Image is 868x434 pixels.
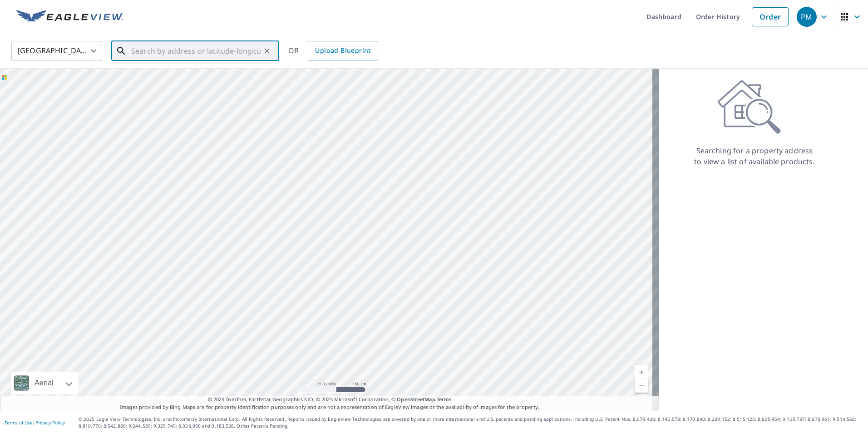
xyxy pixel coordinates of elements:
[35,419,65,426] a: Privacy Policy
[694,145,815,167] p: Searching for a property address to view a list of available products.
[11,372,79,394] div: Aerial
[397,396,435,403] a: OpenStreetMap
[315,45,370,56] span: Upload Blueprint
[308,41,378,61] a: Upload Blueprint
[635,365,648,379] a: Current Level 5, Zoom In
[11,38,102,64] div: [GEOGRAPHIC_DATA]
[208,396,452,404] span: © 2025 TomTom, Earthstar Geographics SIO, © 2025 Microsoft Corporation, ©
[32,372,56,394] div: Aerial
[5,420,65,425] p: |
[16,10,123,24] img: EV Logo
[797,7,817,27] div: PM
[437,396,452,403] a: Terms
[131,38,261,64] input: Search by address or latitude-longitude
[635,379,648,393] a: Current Level 5, Zoom Out
[261,45,273,57] button: Clear
[5,419,33,426] a: Terms of Use
[288,41,378,61] div: OR
[79,416,863,429] p: © 2025 Eagle View Technologies, Inc. and Pictometry International Corp. All Rights Reserved. Repo...
[752,7,789,26] a: Order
